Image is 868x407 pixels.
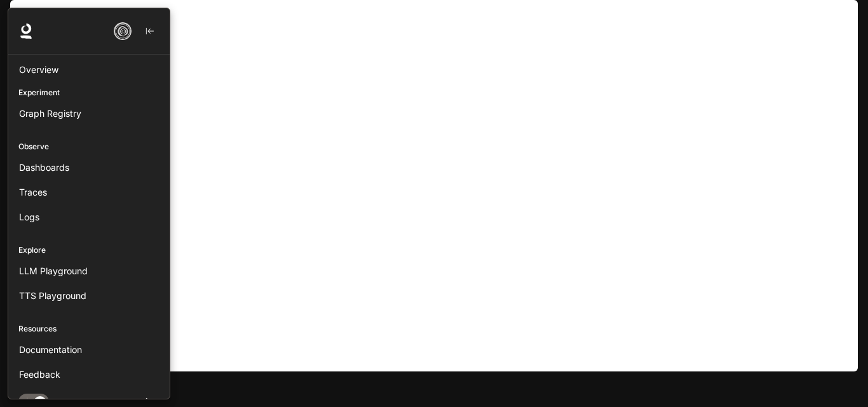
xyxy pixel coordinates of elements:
[8,323,170,335] p: Resources
[110,18,135,44] button: User avatar
[13,338,165,361] a: Documentation
[19,107,81,120] span: Graph Registry
[13,260,165,282] a: LLM Playground
[19,161,69,174] span: Dashboards
[114,22,132,40] img: User avatar
[13,363,165,385] a: Feedback
[13,284,165,307] a: TTS Playground
[19,289,86,302] span: TTS Playground
[13,206,165,228] a: Logs
[19,185,47,199] span: Traces
[8,244,170,256] p: Explore
[19,210,39,224] span: Logs
[19,368,60,381] span: Feedback
[13,58,165,81] a: Overview
[19,264,88,277] span: LLM Playground
[19,63,58,76] span: Overview
[8,87,170,98] p: Experiment
[19,343,82,356] span: Documentation
[8,141,170,152] p: Observe
[13,102,165,124] a: Graph Registry
[13,156,165,178] a: Dashboards
[13,181,165,203] a: Traces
